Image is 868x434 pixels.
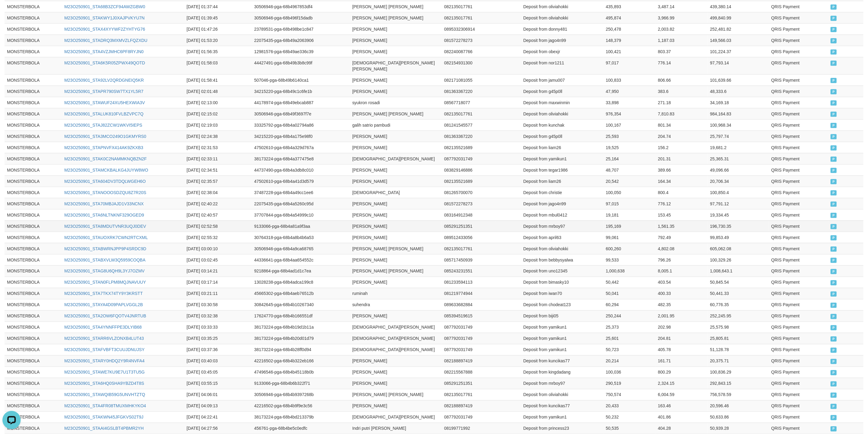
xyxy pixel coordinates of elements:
td: 100,050 [603,187,656,198]
td: Deposit from oliviahokki [521,243,603,254]
td: [PERSON_NAME] [PERSON_NAME] [350,108,442,119]
td: 495,874 [603,12,656,23]
td: 792.49 [656,232,708,243]
span: PAID [831,123,837,128]
td: 082135017761 [442,108,496,119]
td: 30506946-pga-68b496f15dadb [252,12,350,23]
a: M23O250901_STABWRNJPP9P4SRDC9D [64,246,146,251]
a: M23O250901_STA6HQ0SHA9YBZD4T8S [64,381,144,386]
td: MONSTERBOLA [5,12,62,23]
td: QRIS Payment [769,119,828,131]
td: 44336641-pga-68b4aa654552c [252,254,350,265]
td: 081572278273 [442,35,496,46]
td: 19,181 [603,209,656,220]
td: 4,802.08 [656,243,708,254]
td: 085243231551 [442,265,496,277]
td: 47502610-pga-68b4a329d767a [252,142,350,153]
td: 153.45 [656,209,708,220]
td: [PERSON_NAME] [350,232,442,243]
a: M23O250901_STA68B3ZCF94AWZGBW0 [64,4,145,9]
a: M23O250901_STAPNVFX414AK9ZKXB3 [64,145,143,150]
td: [PERSON_NAME] [350,86,442,97]
td: Deposit from bebbysyalwa [521,254,603,265]
a: M23O250901_STAN0FLPM8MQJNAVUUY [64,280,146,285]
span: PAID [831,50,837,55]
td: 30506946-pga-68b49f3697f7e [252,108,350,119]
a: M23O250901_STA604DV3TDQLWGEH6O [64,179,146,184]
td: QRIS Payment [769,176,828,187]
td: MONSTERBOLA [5,74,62,86]
td: QRIS Payment [769,142,828,153]
td: QRIS Payment [769,35,828,46]
td: 0895332306914 [442,23,496,35]
span: PAID [831,179,837,184]
td: [DATE] 01:58:41 [184,74,252,86]
td: MONSTERBOLA [5,23,62,35]
td: MONSTERBOLA [5,153,62,164]
td: QRIS Payment [769,97,828,108]
a: M23O250901_STAAI4GSLBT4PBMR2YH [64,426,144,431]
td: [DEMOGRAPHIC_DATA][PERSON_NAME] [PERSON_NAME] [350,57,442,74]
td: 1,187.03 [656,35,708,46]
td: 22075435-pga-68b49a2063906 [252,35,350,46]
a: M23O250901_STAUOXRK7CWN2RTCXML [64,235,148,240]
td: MONSTERBOLA [5,254,62,265]
td: 99,533 [603,254,656,265]
td: 97,015 [603,198,656,209]
td: 100,968.34 [708,119,769,131]
td: [PERSON_NAME] [350,142,442,153]
td: MONSTERBOLA [5,265,62,277]
a: M23O250901_STARY0HDQ2Y9R4NVFA4 [64,359,145,364]
td: QRIS Payment [769,187,828,198]
td: Deposit from jamu007 [521,74,603,86]
td: Deposit from liam26 [521,142,603,153]
td: 195,169 [603,220,656,232]
a: M23O250901_STAJ82ZCW1WKVI5IEPS [64,123,142,128]
td: [DATE] 01:37:44 [184,1,252,12]
span: PAID [831,112,837,117]
td: 439,380.14 [708,1,769,12]
td: [DATE] 01:39:45 [184,12,252,23]
td: [PERSON_NAME] [350,46,442,57]
td: 19,334.45 [708,209,769,220]
td: MONSTERBOLA [5,119,62,131]
td: 605,062.08 [708,243,769,254]
td: 250,478 [603,23,656,35]
td: 083164912348 [442,209,496,220]
span: PAID [831,89,837,94]
a: M23O250901_STA6NLTNKNF329OGED9 [64,213,144,217]
td: 44737490-pga-68b4a3db8c010 [252,164,350,176]
td: [PERSON_NAME] [350,254,442,265]
td: 252,481.82 [708,23,769,35]
td: 44427491-pga-68b49b3b8c99f [252,57,350,74]
td: 23789531-pga-68b498be1c847 [252,23,350,35]
td: [PERSON_NAME] [350,198,442,209]
td: 081241545577 [442,119,496,131]
td: Deposit from donny481 [521,23,603,35]
td: [PERSON_NAME] [PERSON_NAME] [350,265,442,277]
a: M23O250901_STANOOOSDZQU8Z7R20S [64,190,146,195]
td: [PERSON_NAME] [PERSON_NAME] [350,243,442,254]
span: PAID [831,78,837,83]
a: M23O250901_STAWE7KU9E7U1T3TU5G [64,370,145,375]
td: QRIS Payment [769,74,828,86]
td: 389.66 [656,164,708,176]
td: 600,260 [603,243,656,254]
td: [DATE] 03:02:45 [184,254,252,265]
td: [DATE] 02:01:48 [184,86,252,97]
td: MONSTERBOLA [5,209,62,220]
td: QRIS Payment [769,153,828,164]
td: 089512433056 [442,232,496,243]
td: 081363367220 [442,86,496,97]
td: Deposit from mrboy97 [521,220,603,232]
td: MONSTERBOLA [5,131,62,142]
a: M23O250901_STA70MBJAJD1V33NCNX [64,201,144,206]
td: 44178974-pga-68b49ebcab887 [252,97,350,108]
td: MONSTERBOLA [5,164,62,176]
td: Deposit from g45p0ll [521,86,603,97]
td: [PERSON_NAME] [350,164,442,176]
td: [DATE] 01:53:20 [184,35,252,46]
a: M23O250901_STA8MDUTVNR3UQJ0DEV [64,224,146,229]
a: M23O250901_STA4YNNFFPE3DLYIB68 [64,325,142,330]
td: Deposit from uno12345 [521,265,603,277]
